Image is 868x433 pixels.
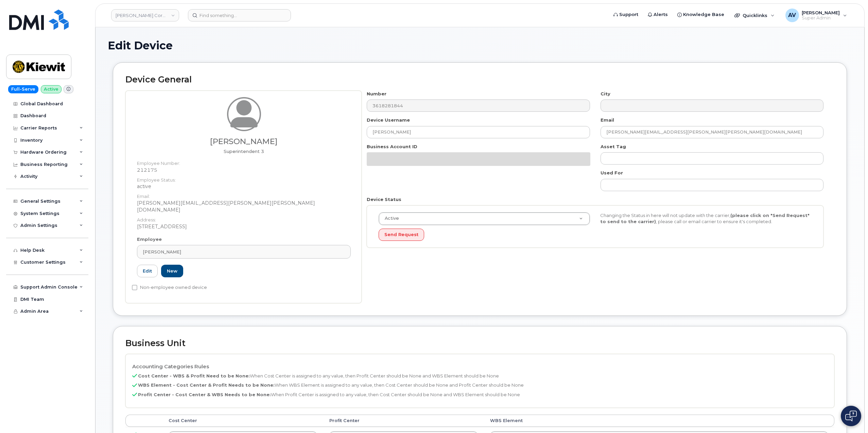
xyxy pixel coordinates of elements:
[367,143,417,150] label: Business Account ID
[601,117,614,123] label: Email
[137,223,351,230] dd: [STREET_ADDRESS]
[137,167,351,173] dd: 212175
[138,382,275,388] b: WBS Element - Cost Center & Profit Needs to be None:
[137,213,351,223] dt: Address:
[367,91,386,97] label: Number
[137,190,351,200] dt: Email:
[138,392,271,397] b: Profit Center - Cost Center & WBS Needs to be None:
[323,415,484,427] th: Profit Center
[132,285,137,290] input: Non-employee owned device
[379,213,590,225] a: Active
[484,415,834,427] th: WBS Element
[143,249,181,255] span: [PERSON_NAME]
[367,196,401,203] label: Device Status
[137,245,351,259] a: [PERSON_NAME]
[137,265,158,277] a: Edit
[845,411,857,421] img: Open chat
[125,75,834,84] h2: Device General
[367,117,410,123] label: Device Username
[379,229,424,241] button: Send Request
[381,215,399,221] span: Active
[132,391,828,398] p: When Profit Center is assigned to any value, then Cost Center should be None and WBS Element shou...
[137,183,351,190] dd: active
[137,173,351,183] dt: Employee Status:
[137,200,351,213] dd: [PERSON_NAME][EMAIL_ADDRESS][PERSON_NAME][PERSON_NAME][DOMAIN_NAME]
[601,91,610,97] label: City
[132,382,828,388] p: When WBS Element is assigned to any value, then Cost Center should be None and Profit Center shou...
[125,339,834,348] h2: Business Unit
[132,364,828,370] h4: Accounting Categories Rules
[224,149,264,154] span: Job title
[601,170,623,176] label: Used For
[595,212,817,225] div: Changing the Status in here will not update with the carrier, , please call or email carrier to e...
[601,143,626,150] label: Asset Tag
[138,373,250,378] b: Cost Center - WBS & Profit Need to be None:
[161,265,183,277] a: New
[137,137,351,146] h3: [PERSON_NAME]
[108,40,852,51] h1: Edit Device
[137,157,351,167] dt: Employee Number:
[162,415,323,427] th: Cost Center
[137,236,162,243] label: Employee
[132,283,207,292] label: Non-employee owned device
[132,373,828,379] p: When Cost Center is assigned to any value, then Profit Center should be None and WBS Element shou...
